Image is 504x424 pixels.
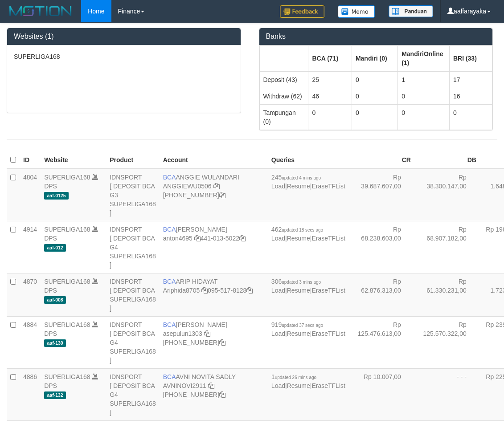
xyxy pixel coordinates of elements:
[271,226,345,242] span: | |
[271,321,323,328] span: 919
[349,169,414,221] td: Rp 39.687.607,00
[201,287,208,294] a: Copy Ariphida8705 to clipboard
[259,71,308,88] td: Deposit (43)
[163,382,206,389] a: AVNINOVI2911
[44,174,90,181] a: SUPERLIGA168
[271,174,345,190] span: | |
[20,169,41,221] td: 4804
[106,316,160,368] td: IDNSPORT [ DEPOSIT BCA G4 SUPERLIGA168 ]
[246,287,253,294] a: Copy 0955178128 to clipboard
[44,278,90,285] a: SUPERLIGA168
[389,5,433,17] img: panduan.png
[398,88,450,104] td: 0
[398,71,450,88] td: 1
[163,183,212,190] a: ANGGIEWU0506
[163,373,176,380] span: BCA
[20,368,41,420] td: 4886
[44,244,66,252] span: aaf-012
[160,316,268,368] td: [PERSON_NAME] [PHONE_NUMBER]
[163,174,176,181] span: BCA
[280,5,324,18] img: Feedback.jpg
[311,183,345,190] a: EraseTFList
[41,151,106,169] th: Website
[271,287,285,294] a: Load
[106,273,160,316] td: IDNSPORT [ DEPOSIT BCA SUPERLIGA168 ]
[414,151,480,169] th: DB
[282,280,321,285] span: updated 3 mins ago
[20,316,41,368] td: 4884
[271,373,316,380] span: 1
[259,104,308,130] td: Tampungan (0)
[308,88,352,104] td: 46
[106,151,160,169] th: Product
[349,316,414,368] td: Rp 125.476.613,00
[44,391,66,399] span: aaf-132
[208,382,214,389] a: Copy AVNINOVI2911 to clipboard
[219,339,225,346] a: Copy 4062281875 to clipboard
[352,71,397,88] td: 0
[259,88,308,104] td: Withdraw (62)
[308,71,352,88] td: 25
[271,278,345,294] span: | |
[106,221,160,273] td: IDNSPORT [ DEPOSIT BCA G4 SUPERLIGA168 ]
[163,235,193,242] a: anton4695
[14,52,234,61] p: SUPERLIGA168
[398,104,450,130] td: 0
[349,273,414,316] td: Rp 62.876.313,00
[352,104,397,130] td: 0
[160,273,268,316] td: ARIP HIDAYAT 095-517-8128
[160,169,268,221] td: ANGGIE WULANDARI [PHONE_NUMBER]
[414,221,480,273] td: Rp 68.907.182,00
[271,373,345,389] span: | |
[449,45,492,71] th: Group: activate to sort column ascending
[194,235,201,242] a: Copy anton4695 to clipboard
[271,330,285,337] a: Load
[219,391,225,398] a: Copy 4062280135 to clipboard
[282,228,323,232] span: updated 18 secs ago
[204,330,210,337] a: Copy asepulun1303 to clipboard
[414,273,480,316] td: Rp 61.330.231,00
[160,221,268,273] td: [PERSON_NAME] 441-013-5022
[44,321,90,328] a: SUPERLIGA168
[7,4,74,18] img: MOTION_logo.png
[163,278,176,285] span: BCA
[414,169,480,221] td: Rp 38.300.147,00
[414,316,480,368] td: Rp 125.570.322,00
[271,382,285,389] a: Load
[287,287,310,294] a: Resume
[41,273,106,316] td: DPS
[311,382,345,389] a: EraseTFList
[287,382,310,389] a: Resume
[41,368,106,420] td: DPS
[163,330,202,337] a: asepulun1303
[160,151,268,169] th: Account
[287,235,310,242] a: Resume
[44,373,90,380] a: SUPERLIGA168
[44,192,69,200] span: aaf-0125
[44,339,66,347] span: aaf-130
[449,71,492,88] td: 17
[41,316,106,368] td: DPS
[311,235,345,242] a: EraseTFList
[44,296,66,304] span: aaf-008
[41,169,106,221] td: DPS
[349,221,414,273] td: Rp 68.238.603,00
[352,88,397,104] td: 0
[271,321,345,337] span: | |
[349,151,414,169] th: CR
[239,235,246,242] a: Copy 4410135022 to clipboard
[20,273,41,316] td: 4870
[449,88,492,104] td: 16
[282,175,321,180] span: updated 4 mins ago
[44,226,90,233] a: SUPERLIGA168
[287,183,310,190] a: Resume
[311,287,345,294] a: EraseTFList
[106,368,160,420] td: IDNSPORT [ DEPOSIT BCA G4 SUPERLIGA168 ]
[213,183,220,190] a: Copy ANGGIEWU0506 to clipboard
[271,226,323,233] span: 462
[275,375,316,380] span: updated 26 mins ago
[219,192,225,199] a: Copy 4062213373 to clipboard
[163,226,176,233] span: BCA
[271,174,321,181] span: 245
[449,104,492,130] td: 0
